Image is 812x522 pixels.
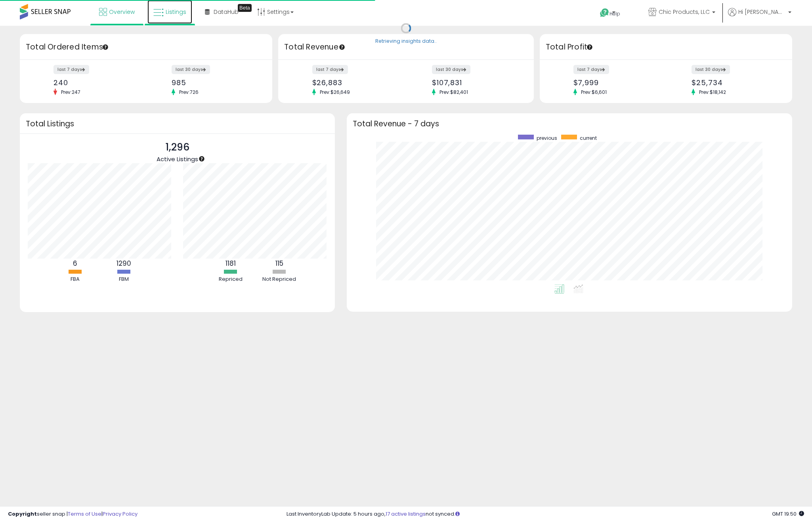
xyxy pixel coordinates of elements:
[316,89,354,95] span: Prev: $26,649
[100,276,148,283] div: FBM
[53,78,140,87] div: 240
[175,89,203,95] span: Prev: 726
[728,8,791,26] a: Hi [PERSON_NAME]
[432,78,520,87] div: $107,831
[577,89,611,95] span: Prev: $6,601
[102,44,109,51] div: Tooltip anchor
[659,8,710,16] span: Chic Products, LLC
[256,276,303,283] div: Not Repriced
[738,8,786,16] span: Hi [PERSON_NAME]
[26,42,266,53] h3: Total Ordered Items
[580,135,597,141] span: current
[117,259,131,268] b: 1290
[573,65,609,74] label: last 7 days
[692,78,778,87] div: $25,734
[157,140,198,155] p: 1,296
[166,8,186,16] span: Listings
[436,89,472,95] span: Prev: $82,401
[73,259,77,268] b: 6
[238,4,252,12] div: Tooltip anchor
[546,42,786,53] h3: Total Profit
[52,276,99,283] div: FBA
[600,8,609,18] i: Get Help
[692,65,730,74] label: last 30 days
[109,8,135,16] span: Overview
[284,42,528,53] h3: Total Revenue
[338,44,346,51] div: Tooltip anchor
[157,155,198,163] span: Active Listings
[172,78,258,87] div: 985
[225,259,236,268] b: 1181
[312,65,348,74] label: last 7 days
[695,89,730,95] span: Prev: $18,142
[275,259,283,268] b: 115
[214,8,239,16] span: DataHub
[57,89,84,95] span: Prev: 247
[594,2,636,26] a: Help
[609,10,620,17] span: Help
[537,135,557,141] span: previous
[53,65,89,74] label: last 7 days
[375,38,437,45] div: Retrieving insights data..
[207,276,254,283] div: Repriced
[573,78,660,87] div: $7,999
[198,155,205,162] div: Tooltip anchor
[312,78,400,87] div: $26,883
[353,121,786,127] h3: Total Revenue - 7 days
[586,44,593,51] div: Tooltip anchor
[172,65,210,74] label: last 30 days
[432,65,470,74] label: last 30 days
[26,121,329,127] h3: Total Listings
